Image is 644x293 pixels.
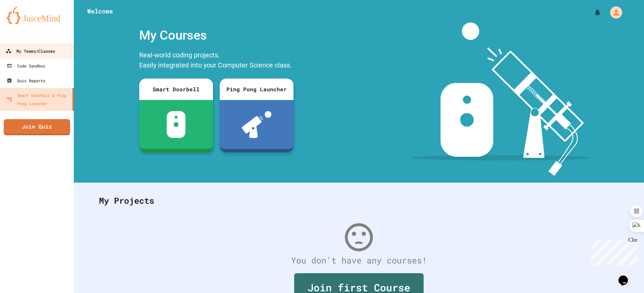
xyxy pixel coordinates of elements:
img: ppl-with-ball.png [242,111,272,138]
div: My Courses [136,22,297,48]
div: Real-world coding projects. Easily integrated into your Computer Science class. [136,48,297,74]
div: My Account [603,5,624,20]
div: Ping Pong Launcher [220,79,293,100]
img: logo-orange.svg [7,7,67,24]
div: Smart Doorbell & Ping Pong Launcher [7,91,70,107]
iframe: chat widget [616,266,637,286]
div: My Teams/Classes [6,47,55,55]
div: My Notifications [581,7,603,18]
div: You don't have any courses! [92,254,626,267]
iframe: chat widget [588,237,637,265]
img: sdb-white.svg [167,111,186,138]
div: Smart Doorbell [139,79,213,100]
div: Chat with us now!Close [3,3,46,43]
div: Quiz Reports [7,77,45,85]
a: Join Quiz [4,119,70,135]
div: My Projects [92,188,626,214]
img: banner-image-my-projects.png [412,22,591,176]
div: Code Sandbox [7,62,45,70]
